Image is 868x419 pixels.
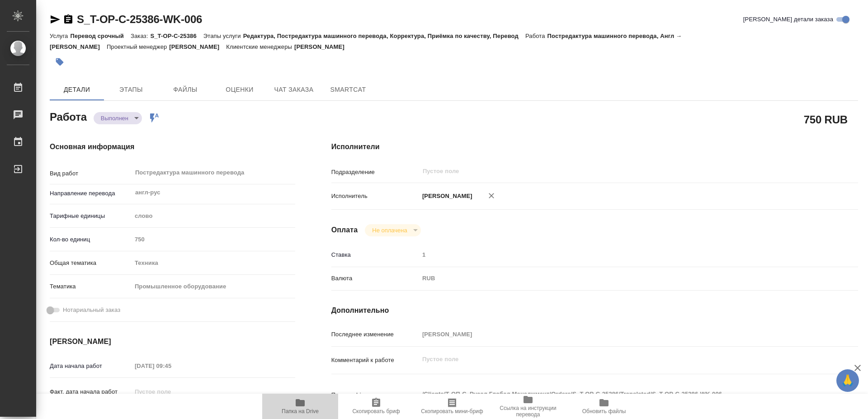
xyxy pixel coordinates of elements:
[566,394,642,419] button: Обновить файлы
[63,306,120,315] span: Нотариальный заказ
[331,141,858,152] h4: Исполнители
[50,33,70,39] p: Услуга
[150,33,203,39] p: S_T-OP-C-25386
[294,43,351,50] p: [PERSON_NAME]
[132,385,211,398] input: Пустое поле
[132,359,211,372] input: Пустое поле
[421,408,483,414] span: Скопировать мини-бриф
[50,141,295,152] h4: Основная информация
[331,356,419,365] p: Комментарий к работе
[331,225,358,235] h4: Оплата
[836,369,859,392] button: 🙏
[63,14,74,25] button: Скопировать ссылку
[50,259,132,268] p: Общая тематика
[203,33,243,39] p: Этапы услуги
[326,84,370,95] span: SmartCat
[262,394,338,419] button: Папка на Drive
[419,328,814,341] input: Пустое поле
[132,208,295,224] div: слово
[352,408,400,414] span: Скопировать бриф
[331,305,858,316] h4: Дополнительно
[365,224,420,236] div: Выполнен
[582,408,626,414] span: Обновить файлы
[804,112,848,127] h2: 750 RUB
[50,212,132,221] p: Тарифные единицы
[50,387,132,396] p: Факт. дата начала работ
[107,43,169,50] p: Проектный менеджер
[98,114,131,122] button: Выполнен
[331,330,419,339] p: Последнее изменение
[490,394,566,419] button: Ссылка на инструкции перевода
[94,112,142,124] div: Выполнен
[419,386,814,402] textarea: /Clients/Т-ОП-С_Русал Глобал Менеджмент/Orders/S_T-OP-C-25386/Translated/S_T-OP-C-25386-WK-006
[840,371,855,390] span: 🙏
[132,233,295,246] input: Пустое поле
[132,279,295,294] div: Промышленное оборудование
[77,13,202,25] a: S_T-OP-C-25386-WK-006
[369,226,410,234] button: Не оплачена
[331,168,419,177] p: Подразделение
[109,84,153,95] span: Этапы
[243,33,525,39] p: Редактура, Постредактура машинного перевода, Корректура, Приёмка по качеству, Перевод
[331,391,419,400] p: Путь на drive
[50,52,70,72] button: Добавить тэг
[50,189,132,198] p: Направление перевода
[331,274,419,283] p: Валюта
[338,394,414,419] button: Скопировать бриф
[331,192,419,201] p: Исполнитель
[70,33,131,39] p: Перевод срочный
[50,336,295,347] h4: [PERSON_NAME]
[422,166,793,177] input: Пустое поле
[226,43,294,50] p: Клиентские менеджеры
[132,255,295,271] div: Техника
[495,405,561,418] span: Ссылка на инструкции перевода
[419,271,814,286] div: RUB
[169,43,226,50] p: [PERSON_NAME]
[272,84,316,95] span: Чат заказа
[50,169,132,178] p: Вид работ
[50,14,61,25] button: Скопировать ссылку для ЯМессенджера
[419,248,814,261] input: Пустое поле
[50,108,87,124] h2: Работа
[331,250,419,259] p: Ставка
[50,362,132,371] p: Дата начала работ
[525,33,547,39] p: Работа
[50,235,132,244] p: Кол-во единиц
[481,186,501,206] button: Удалить исполнителя
[131,33,150,39] p: Заказ:
[419,192,472,201] p: [PERSON_NAME]
[55,84,99,95] span: Детали
[218,84,261,95] span: Оценки
[282,408,319,414] span: Папка на Drive
[414,394,490,419] button: Скопировать мини-бриф
[50,282,132,291] p: Тематика
[164,84,207,95] span: Файлы
[743,15,833,24] span: [PERSON_NAME] детали заказа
